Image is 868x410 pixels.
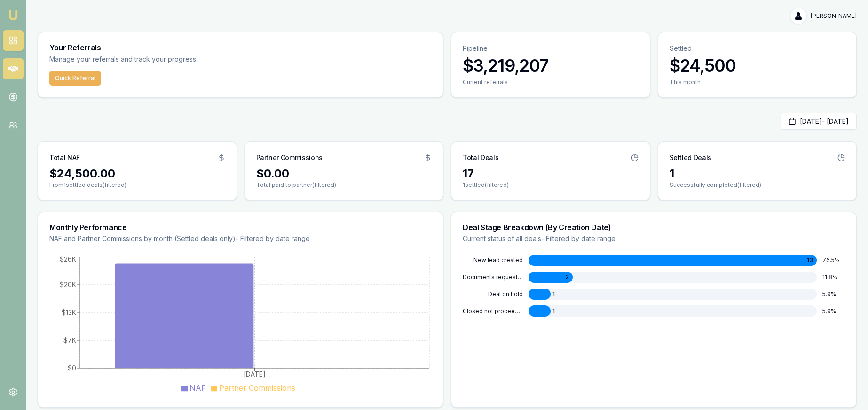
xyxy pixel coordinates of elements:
div: 11.8 % [822,273,845,281]
button: [DATE]- [DATE] [781,113,857,130]
div: 5.9 % [822,290,845,298]
div: 17 [463,166,639,181]
span: 2 [565,273,569,281]
span: 1 [552,290,555,298]
p: Current status of all deals - Filtered by date range [463,234,845,243]
p: Manage your referrals and track your progress. [49,54,290,65]
p: From 1 settled deals (filtered) [49,181,225,189]
h3: Settled Deals [670,153,711,162]
tspan: [DATE] [244,370,266,378]
p: 1 settled (filtered) [463,181,639,189]
div: $0.00 [256,166,432,181]
div: $24,500.00 [49,166,225,181]
button: Quick Referral [49,71,101,86]
h3: Your Referrals [49,44,432,51]
tspan: $0 [68,364,76,372]
div: Current referrals [463,79,639,86]
div: 76.5 % [822,257,845,264]
div: This month [670,79,845,86]
h3: Partner Commissions [256,153,323,162]
p: Pipeline [463,44,639,53]
img: emu-icon-u.png [8,9,19,21]
h3: $24,500 [670,56,845,75]
div: NEW LEAD CREATED [463,257,523,264]
tspan: $13K [62,308,76,316]
p: NAF and Partner Commissions by month (Settled deals only) - Filtered by date range [49,234,432,243]
span: NAF [189,383,206,393]
h3: Monthly Performance [49,224,432,231]
tspan: $20K [60,281,76,289]
div: CLOSED NOT PROCEEDING [463,307,523,315]
div: 1 [670,166,845,181]
tspan: $7K [63,336,76,344]
h3: Total NAF [49,153,80,162]
span: Partner Commissions [219,383,295,393]
div: DOCUMENTS REQUESTED FROM CLIENT [463,273,523,281]
p: Total paid to partner (filtered) [256,181,432,189]
h3: Total Deals [463,153,498,162]
div: 5.9 % [822,307,845,315]
p: Successfully completed (filtered) [670,181,845,189]
div: DEAL ON HOLD [463,290,523,298]
p: Settled [670,44,845,53]
span: 13 [807,257,813,264]
h3: Deal Stage Breakdown (By Creation Date) [463,224,845,231]
tspan: $26K [60,255,76,263]
span: 1 [552,307,555,315]
h3: $3,219,207 [463,56,639,75]
span: [PERSON_NAME] [811,12,857,20]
